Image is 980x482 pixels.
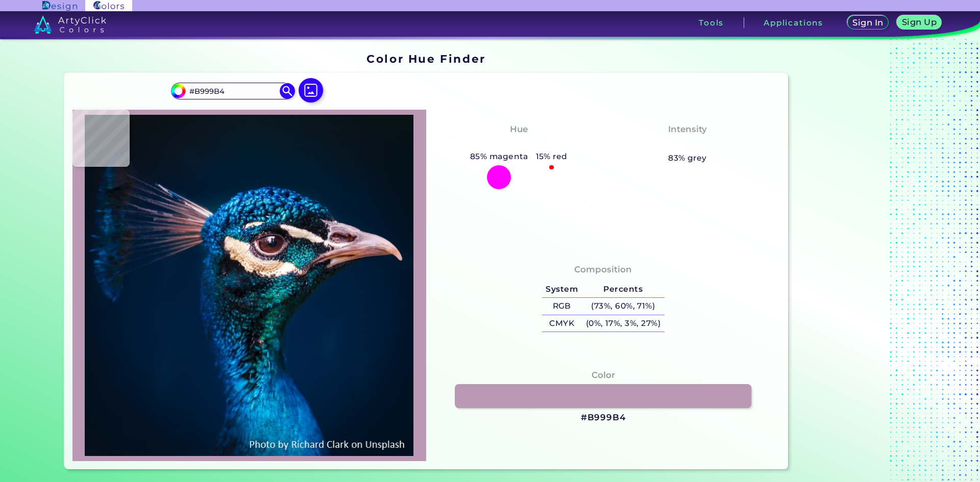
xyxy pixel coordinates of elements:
h3: Reddish Magenta [472,138,566,150]
a: Sign In [848,16,887,29]
h5: (73%, 60%, 71%) [582,298,665,315]
img: logo_artyclick_colors_white.svg [34,15,106,34]
h1: Color Hue Finder [366,51,485,66]
h3: #B999B4 [581,412,626,424]
h5: Percents [582,281,665,298]
h3: Pale [673,138,702,150]
h5: 83% grey [668,151,707,165]
h5: Sign In [853,19,882,27]
input: type color.. [185,84,280,98]
h5: System [542,281,582,298]
h4: Intensity [668,122,707,137]
h5: CMYK [542,315,582,332]
a: Sign Up [898,16,940,29]
h4: Color [592,368,615,383]
h4: Hue [510,122,528,137]
img: icon search [280,83,295,98]
h3: Tools [699,19,724,27]
h5: 15% red [532,150,572,163]
h3: Applications [764,19,823,27]
h5: 85% magenta [466,150,532,163]
h5: Sign Up [903,18,936,26]
h5: (0%, 17%, 3%, 27%) [582,315,665,332]
h4: Composition [574,262,632,277]
img: ArtyClick Design logo [42,1,77,11]
h5: RGB [542,298,582,315]
img: img_pavlin.jpg [78,115,421,456]
img: icon picture [299,78,323,103]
